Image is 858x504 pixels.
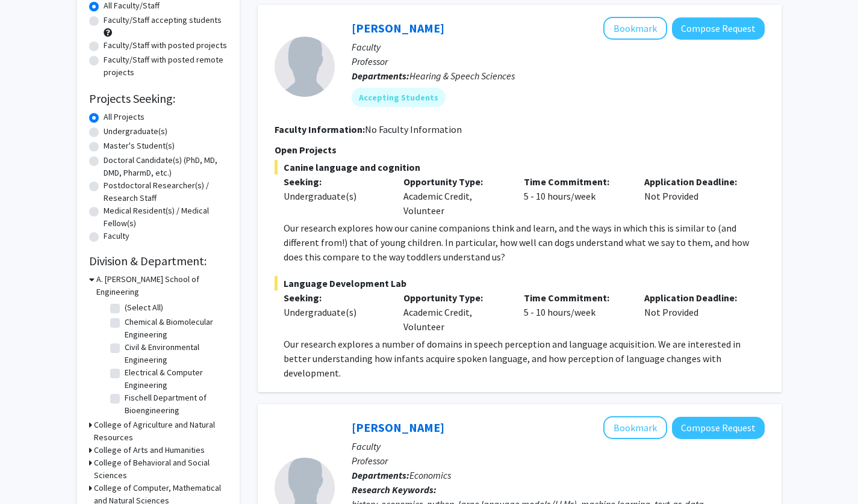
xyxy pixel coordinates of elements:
[89,91,228,106] h2: Projects Seeking:
[352,88,446,107] mat-chip: Accepting Students
[284,221,765,264] p: Our research explores how our canine companions think and learn, and the ways in which this is si...
[352,439,765,453] p: Faculty
[644,290,747,305] p: Application Deadline:
[275,123,365,135] b: Faculty Information:
[284,174,386,189] p: Seeking:
[94,444,205,456] h3: College of Arts and Humanities
[104,154,228,179] label: Doctoral Candidate(s) (PhD, MD, DMD, PharmD, etc.)
[284,290,386,305] p: Seeking:
[104,204,228,230] label: Medical Resident(s) / Medical Fellow(s)
[352,469,409,481] b: Departments:
[125,392,225,417] label: Fischell Department of Bioengineering
[104,125,167,138] label: Undergraduate(s)
[104,14,222,26] label: Faculty/Staff accepting students
[409,70,515,82] span: Hearing & Speech Sciences
[9,450,51,495] iframe: Chat
[352,20,444,35] a: [PERSON_NAME]
[524,290,626,305] p: Time Commitment:
[104,54,228,79] label: Faculty/Staff with posted remote projects
[275,160,765,174] span: Canine language and cognition
[352,40,765,54] p: Faculty
[284,305,386,319] div: Undergraduate(s)
[394,174,515,218] div: Academic Credit, Volunteer
[94,419,228,444] h3: College of Agriculture and Natural Resources
[403,174,506,189] p: Opportunity Type:
[515,174,635,218] div: 5 - 10 hours/week
[672,17,765,40] button: Compose Request to Rochelle Newman
[96,273,228,298] h3: A. [PERSON_NAME] School of Engineering
[104,230,129,242] label: Faculty
[125,316,225,341] label: Chemical & Biomolecular Engineering
[403,290,506,305] p: Opportunity Type:
[284,337,765,380] p: Our research explores a number of domains in speech perception and language acquisition. We are i...
[104,39,227,52] label: Faculty/Staff with posted projects
[284,189,386,203] div: Undergraduate(s)
[125,341,225,366] label: Civil & Environmental Engineering
[603,416,667,439] button: Add Peter Murrell to Bookmarks
[104,140,175,152] label: Master's Student(s)
[94,456,228,482] h3: College of Behavioral and Social Sciences
[352,453,765,468] p: Professor
[644,174,747,189] p: Application Deadline:
[365,123,462,135] span: No Faculty Information
[603,17,667,40] button: Add Rochelle Newman to Bookmarks
[125,366,225,392] label: Electrical & Computer Engineering
[125,301,163,314] label: (Select All)
[104,179,228,204] label: Postdoctoral Researcher(s) / Research Staff
[104,111,145,123] label: All Projects
[352,484,437,496] b: Research Keywords:
[125,417,225,442] label: Materials Science & Engineering
[352,54,765,69] p: Professor
[635,174,756,218] div: Not Provided
[635,290,756,334] div: Not Provided
[275,276,765,290] span: Language Development Lab
[515,290,635,334] div: 5 - 10 hours/week
[672,417,765,439] button: Compose Request to Peter Murrell
[524,174,626,189] p: Time Commitment:
[89,254,228,268] h2: Division & Department:
[352,70,409,82] b: Departments:
[352,420,444,435] a: [PERSON_NAME]
[275,143,765,157] p: Open Projects
[409,469,451,481] span: Economics
[394,290,515,334] div: Academic Credit, Volunteer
